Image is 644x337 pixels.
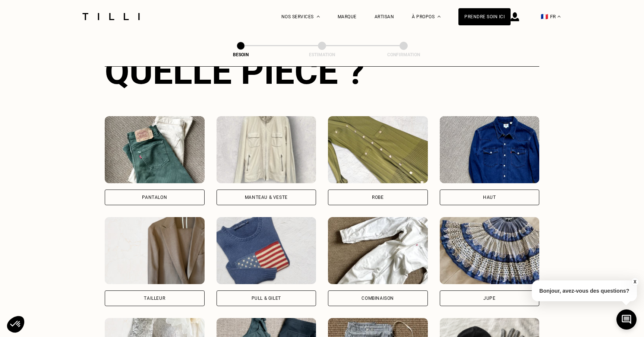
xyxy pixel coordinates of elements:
[558,16,561,18] img: menu déroulant
[372,195,383,200] div: Robe
[317,16,320,18] img: Menu déroulant
[105,116,205,183] img: Tilli retouche votre Pantalon
[483,195,496,200] div: Haut
[217,116,316,183] img: Tilli retouche votre Manteau & Veste
[245,195,288,200] div: Manteau & Veste
[438,16,441,18] img: Menu déroulant à propos
[511,12,519,21] img: icône connexion
[458,8,511,25] a: Prendre soin ici
[440,116,540,183] img: Tilli retouche votre Haut
[80,13,142,20] img: Logo du service de couturière Tilli
[532,280,637,301] p: Bonjour, avez-vous des questions?
[631,278,638,286] button: X
[375,14,394,19] a: Artisan
[142,195,167,200] div: Pantalon
[144,296,165,301] div: Tailleur
[328,217,428,284] img: Tilli retouche votre Combinaison
[217,217,316,284] img: Tilli retouche votre Pull & gilet
[105,217,205,284] img: Tilli retouche votre Tailleur
[105,51,539,92] div: Quelle pièce ?
[362,296,394,301] div: Combinaison
[252,296,281,301] div: Pull & gilet
[483,296,495,301] div: Jupe
[541,13,548,20] span: 🇫🇷
[203,52,278,57] div: Besoin
[328,116,428,183] img: Tilli retouche votre Robe
[366,52,441,57] div: Confirmation
[338,14,357,19] a: Marque
[440,217,540,284] img: Tilli retouche votre Jupe
[285,52,359,57] div: Estimation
